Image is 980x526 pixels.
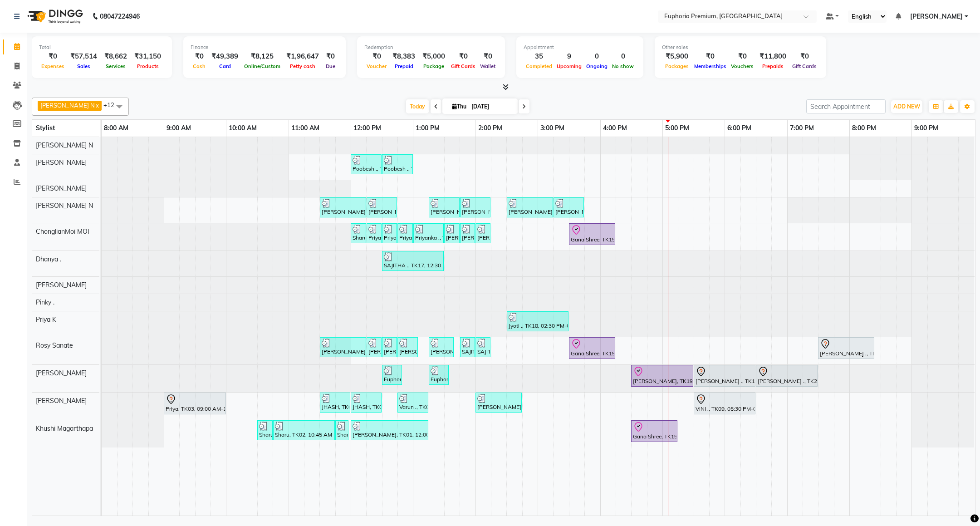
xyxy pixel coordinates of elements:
span: [PERSON_NAME] [36,184,87,192]
div: JHASH, TK04, 12:00 PM-12:30 PM, EEP-HAIR CUT (Senior Stylist) with hairwash MEN [352,394,381,411]
div: [PERSON_NAME] ., TK20, 06:30 PM-07:30 PM, EP-Color My Root KP [757,366,817,385]
span: Sales [75,63,93,69]
div: Total [39,44,165,51]
div: ₹0 [729,51,756,62]
div: Finance [191,44,338,51]
span: Thu [450,103,469,110]
div: ₹49,389 [208,51,242,62]
div: ₹5,900 [662,51,692,62]
div: [PERSON_NAME], TK15, 03:15 PM-03:45 PM, EP-[PERSON_NAME] Trim/Design MEN [554,199,583,216]
div: ₹0 [692,51,729,62]
div: SAJITHA ., TK17, 12:30 PM-01:30 PM, EP-Swedish Massage (Oil) 45+15 [383,252,443,270]
span: Services [103,63,128,69]
span: Gift Cards [790,63,819,69]
div: ₹31,150 [131,51,165,62]
span: Voucher [364,63,389,69]
div: [PERSON_NAME] M, TK14, 02:00 PM-02:15 PM, EP-Under Arms Intimate [476,225,490,242]
span: No show [610,63,636,69]
div: [PERSON_NAME], TK01, 12:15 PM-12:30 PM, EP-Full Arms Cream Wax [367,339,381,356]
div: [PERSON_NAME], TK13, 02:00 PM-02:45 PM, EP-HAIR CUT (Creative Stylist) with hairwash MEN [476,394,521,411]
div: Redemption [364,44,498,51]
div: ₹8,662 [101,51,131,62]
span: [PERSON_NAME] N [40,102,95,109]
span: [PERSON_NAME] [36,158,87,167]
div: [PERSON_NAME], TK12, 01:45 PM-02:15 PM, EP-[PERSON_NAME] Trim/Design MEN [461,199,490,216]
div: 0 [584,51,610,62]
span: Rosy Sanate [36,341,73,349]
span: Completed [524,63,554,69]
a: 6:00 PM [725,122,754,135]
img: logo [23,4,85,29]
span: Ongoing [584,63,610,69]
div: Priyanka ., TK10, 12:15 PM-12:30 PM, EP-Eyebrows Threading [367,225,381,242]
span: ChonglianMoi MOI [36,227,89,236]
div: Euphoria Premium, TK16, 12:30 PM-12:50 PM, EP-Eyebrows Threading [383,366,401,383]
div: Sharu, TK02, 10:30 AM-10:45 AM, EP-Face Neck & Blouse Line Bleach/Detan [258,422,272,439]
div: ₹11,800 [756,51,790,62]
div: SAJITHA ., TK07, 02:00 PM-02:15 PM, EP-Eyebrows Threading [476,339,490,356]
div: [PERSON_NAME] ., TK05, 11:30 AM-12:15 PM, EP-Cover Fusion MEN [321,199,365,216]
span: Priya K [36,315,56,324]
div: Poobesh ., TK06, 12:00 PM-12:30 PM, EP-Shoulder & Back (30 Mins) [352,156,381,173]
div: 0 [610,51,636,62]
span: [PERSON_NAME] [36,281,87,289]
a: x [95,102,99,109]
div: [PERSON_NAME] ., TK11, 05:30 PM-06:30 PM, EP-Artistic Cut - Creative Stylist [695,366,755,385]
span: Upcoming [554,63,584,69]
div: ₹0 [478,51,498,62]
div: ₹8,383 [389,51,419,62]
span: [PERSON_NAME] [36,369,87,377]
div: [PERSON_NAME], TK15, 02:30 PM-03:15 PM, EP-HAIR CUT (Creative Stylist) with hairwash MEN [508,199,552,216]
div: JHASH, TK04, 11:30 AM-12:00 PM, EP-[PERSON_NAME] Trim/Design MEN [321,394,349,411]
b: 08047224946 [100,4,140,29]
a: 11:00 AM [289,122,322,135]
a: 9:00 PM [912,122,941,135]
div: Appointment [524,44,636,51]
a: 3:00 PM [538,122,567,135]
button: ADD NEW [891,100,922,113]
span: [PERSON_NAME] [36,397,87,405]
span: Pinky . [36,298,54,306]
span: Khushi Magarthapa [36,424,93,433]
span: +12 [103,101,121,108]
div: [PERSON_NAME], TK01, 11:30 AM-12:15 PM, EP-Gel Paint Application [321,339,365,356]
div: Euphoria Premium, TK16, 01:15 PM-01:35 PM, EP-Upperlip Threading [430,366,448,383]
div: [PERSON_NAME] M, TK14, 01:45 PM-02:00 PM, EP-Eyebrows Threading [461,225,474,242]
div: Priyanka ., TK10, 01:00 PM-01:30 PM, EP-Full Legs Catridge Wax [414,225,443,242]
span: ADD NEW [893,103,920,110]
a: 4:00 PM [601,122,629,135]
div: Gana Shree, TK19, 04:30 PM-05:15 PM, EP-[PERSON_NAME] [632,422,676,441]
div: Poobesh ., TK06, 12:30 PM-01:00 PM, EP-Head Massage (30 Mins) w/o Hairwash [383,156,412,173]
span: Products [135,63,161,69]
a: 12:00 PM [351,122,383,135]
a: 10:00 AM [226,122,259,135]
div: ₹0 [364,51,389,62]
span: Stylist [36,124,55,132]
div: SAJITHA ., TK07, 01:45 PM-02:00 PM, EP-Upperlip Threading [461,339,474,356]
span: Wallet [478,63,498,69]
div: [PERSON_NAME], TK12, 01:15 PM-01:45 PM, EEP-HAIR CUT (Senior Stylist) with hairwash MEN [430,199,459,216]
div: Priyanka ., TK10, 12:30 PM-12:45 PM, EP-Under Arms Intimate [383,225,396,242]
span: Prepaid [392,63,416,69]
span: Gift Cards [449,63,478,69]
div: Other sales [662,44,819,51]
div: [PERSON_NAME], TK01, 12:45 PM-01:05 PM, EP-Full Back Cream Wax [398,339,417,356]
span: Card [217,63,233,69]
a: 8:00 PM [850,122,878,135]
div: Gana Shree, TK19, 03:30 PM-04:15 PM, EP-Flawless Beauty [570,225,614,244]
span: Expenses [39,63,67,69]
span: Vouchers [729,63,756,69]
div: ₹0 [790,51,819,62]
span: Packages [663,63,691,69]
span: Petty cash [288,63,318,69]
div: Varun ., TK08, 12:45 PM-01:15 PM, EEP-HAIR CUT (Senior Stylist) with hairwash MEN [398,394,427,411]
div: VINI ., TK09, 05:30 PM-06:30 PM, EP-Artistic Cut - Senior Stylist [695,394,755,413]
input: Search Appointment [806,99,886,113]
div: [PERSON_NAME], TK01, 12:30 PM-12:45 PM, EP-Full Legs Cream Wax [383,339,396,356]
div: [PERSON_NAME], TK01, 01:15 PM-01:40 PM, EP-Tefiti Coffee Mani [430,339,453,356]
div: ₹0 [449,51,478,62]
div: [PERSON_NAME] ., TK05, 12:15 PM-12:45 PM, EP-[PERSON_NAME] Trim/Design MEN [367,199,396,216]
span: Online/Custom [242,63,283,69]
input: 2025-09-04 [469,100,514,113]
div: ₹1,96,647 [283,51,323,62]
